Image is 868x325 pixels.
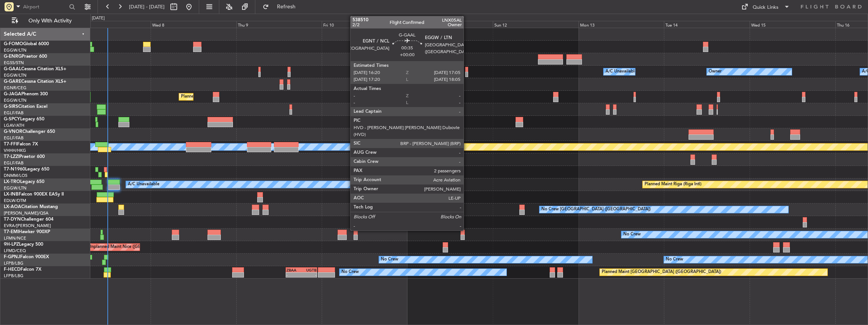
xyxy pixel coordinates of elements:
[286,273,301,277] div: -
[753,4,778,11] div: Quick Links
[92,15,105,22] div: [DATE]
[181,91,300,103] div: Planned Maint [GEOGRAPHIC_DATA] ([GEOGRAPHIC_DATA])
[4,185,27,191] a: EGGW/LTN
[259,1,305,13] button: Refresh
[4,117,44,121] a: G-SPCYLegacy 650
[605,66,637,77] div: A/C Unavailable
[236,21,322,28] div: Thu 9
[4,230,50,234] a: T7-EMIHawker 900XP
[88,241,178,253] div: Unplanned Maint Nice ([GEOGRAPHIC_DATA])
[645,179,701,190] div: Planned Maint Riga (Riga Intl)
[4,142,17,147] span: T7-FFI
[4,260,24,266] a: LFPB/LBG
[4,79,21,84] span: G-GARE
[4,60,24,66] a: EGSS/STN
[664,21,750,28] div: Tue 14
[4,267,20,272] span: F-HECD
[129,3,165,10] span: [DATE] - [DATE]
[4,117,20,121] span: G-SPCY
[4,273,24,279] a: LFPB/LBG
[4,135,24,141] a: EGLF/FAB
[4,47,27,53] a: EGGW/LTN
[4,180,44,184] a: LX-TROLegacy 650
[128,179,159,190] div: A/C Unavailable
[666,254,683,265] div: No Crew
[623,229,641,240] div: No Crew
[381,254,398,265] div: No Crew
[4,54,47,59] a: G-ENRGPraetor 600
[20,18,80,24] span: Only With Activity
[4,110,24,116] a: EGLF/FAB
[493,21,579,28] div: Sun 12
[302,273,316,277] div: -
[4,242,43,247] a: 9H-LPZLegacy 500
[4,92,21,96] span: G-JAGA
[4,167,49,172] a: T7-N1960Legacy 650
[4,217,53,222] a: T7-DYNChallenger 604
[407,21,493,28] div: Sat 11
[4,173,27,178] a: DNMM/LOS
[4,155,45,159] a: T7-LZZIPraetor 600
[4,148,26,153] a: VHHH/HKG
[4,230,19,234] span: T7-EMI
[4,129,22,134] span: G-VNOR
[341,267,359,278] div: No Crew
[4,198,26,204] a: EDLW/DTM
[4,92,48,96] a: G-JAGAPhenom 300
[4,42,49,46] a: G-FOMOGlobal 6000
[4,267,41,272] a: F-HECDFalcon 7X
[286,268,301,272] div: ZBAA
[23,1,67,13] input: Airport
[4,98,27,103] a: EGGW/LTN
[151,21,236,28] div: Wed 8
[4,255,49,259] a: F-GPNJFalcon 900EX
[4,67,21,71] span: G-GAAL
[4,142,38,147] a: T7-FFIFalcon 7X
[8,15,82,27] button: Only With Activity
[541,204,651,215] div: No Crew [GEOGRAPHIC_DATA] ([GEOGRAPHIC_DATA])
[4,129,55,134] a: G-VNORChallenger 650
[4,123,24,128] a: LGAV/ATH
[602,267,721,278] div: Planned Maint [GEOGRAPHIC_DATA] ([GEOGRAPHIC_DATA])
[4,210,49,216] a: [PERSON_NAME]/QSA
[4,223,51,229] a: EVRA/[PERSON_NAME]
[4,192,64,197] a: LX-INBFalcon 900EX EASy II
[750,21,835,28] div: Wed 15
[4,205,58,209] a: LX-AOACitation Mustang
[352,141,415,153] div: Planned Maint Geneva (Cointrin)
[4,192,19,197] span: LX-INB
[4,217,21,222] span: T7-DYN
[4,155,19,159] span: T7-LZZI
[709,66,722,77] div: Owner
[302,268,316,272] div: UGTB
[4,167,25,172] span: T7-N1960
[4,160,24,166] a: EGLF/FAB
[737,1,794,13] button: Quick Links
[4,205,21,209] span: LX-AOA
[4,235,26,241] a: LFMN/NCE
[270,4,302,9] span: Refresh
[4,79,66,84] a: G-GARECessna Citation XLS+
[322,21,407,28] div: Fri 10
[4,104,18,109] span: G-SIRS
[4,42,23,46] span: G-FOMO
[4,67,66,71] a: G-GAALCessna Citation XLS+
[4,180,20,184] span: LX-TRO
[4,54,22,59] span: G-ENRG
[4,85,27,91] a: EGNR/CEG
[4,255,20,259] span: F-GPNJ
[4,242,19,247] span: 9H-LPZ
[4,248,26,254] a: LFMD/CEQ
[579,21,664,28] div: Mon 13
[4,104,47,109] a: G-SIRSCitation Excel
[65,21,151,28] div: Tue 7
[4,73,27,78] a: EGGW/LTN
